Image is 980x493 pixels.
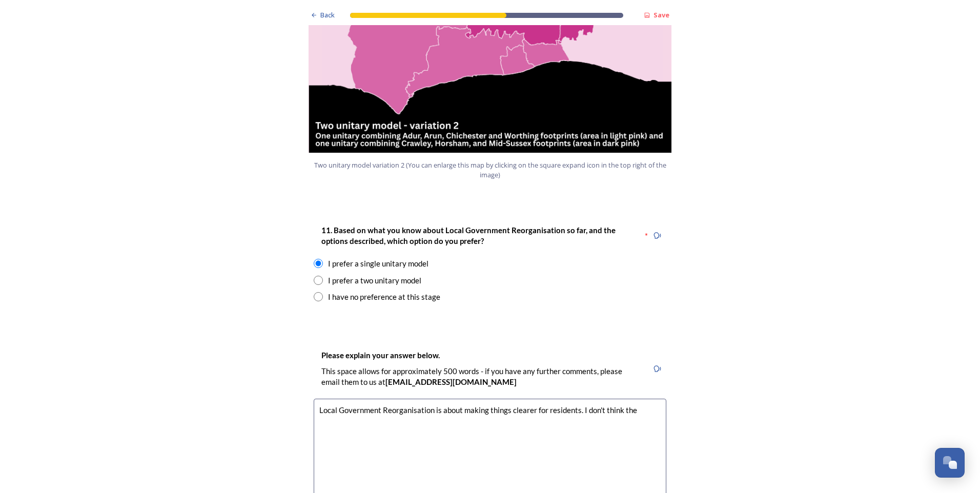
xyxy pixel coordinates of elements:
[321,225,617,245] strong: 11. Based on what you know about Local Government Reorganisation so far, and the options describe...
[320,10,335,20] span: Back
[328,258,428,270] div: I prefer a single unitary model
[321,351,440,360] strong: Please explain your answer below.
[385,377,517,386] strong: [EMAIL_ADDRESS][DOMAIN_NAME]
[313,160,667,180] span: Two unitary model variation 2 (You can enlarge this map by clicking on the square expand icon in ...
[654,10,669,19] strong: Save
[328,275,421,286] div: I prefer a two unitary model
[321,366,640,388] p: This space allows for approximately 500 words - if you have any further comments, please email th...
[328,291,440,303] div: I have no preference at this stage
[935,448,965,478] button: Open Chat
